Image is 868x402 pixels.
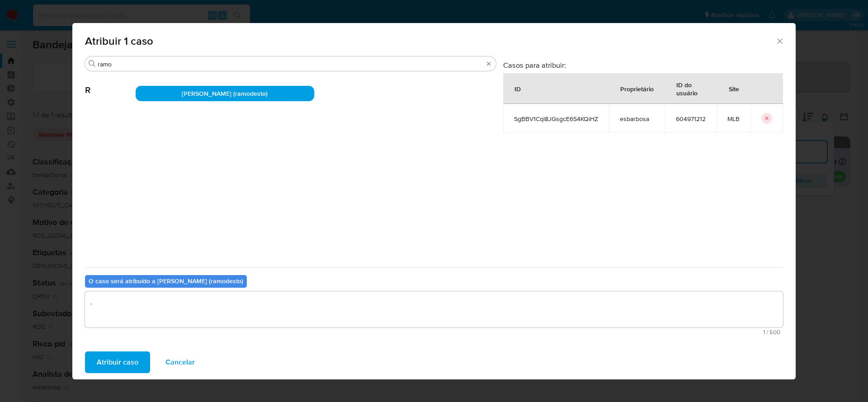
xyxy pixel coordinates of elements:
[620,115,654,123] span: esbarbosa
[98,60,483,68] input: Analista de pesquisa
[136,86,314,101] div: [PERSON_NAME] (ramodesto)
[761,113,772,124] button: icon-button
[88,329,780,335] span: Máximo 500 caracteres
[85,291,783,327] textarea: .
[676,115,706,123] span: 604971212
[727,115,740,123] span: MLB
[72,23,796,379] div: assign-modal
[485,60,492,67] button: Borrar
[718,78,750,99] div: Site
[85,36,775,47] span: Atribuir 1 caso
[154,351,207,373] button: Cancelar
[775,37,783,45] button: Fechar a janela
[85,351,150,373] button: Atribuir caso
[503,61,783,70] h3: Casos para atribuir:
[665,74,716,103] div: ID do usuário
[504,78,532,99] div: ID
[514,115,598,123] span: SgBBV1Cql8JGsgcE6S4KQiHZ
[609,78,665,99] div: Proprietário
[165,352,195,372] span: Cancelar
[89,276,243,285] b: O caso será atribuído a [PERSON_NAME] (ramodesto)
[182,89,268,98] span: [PERSON_NAME] (ramodesto)
[85,71,136,96] span: R
[89,60,96,67] button: Buscar
[97,352,138,372] span: Atribuir caso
